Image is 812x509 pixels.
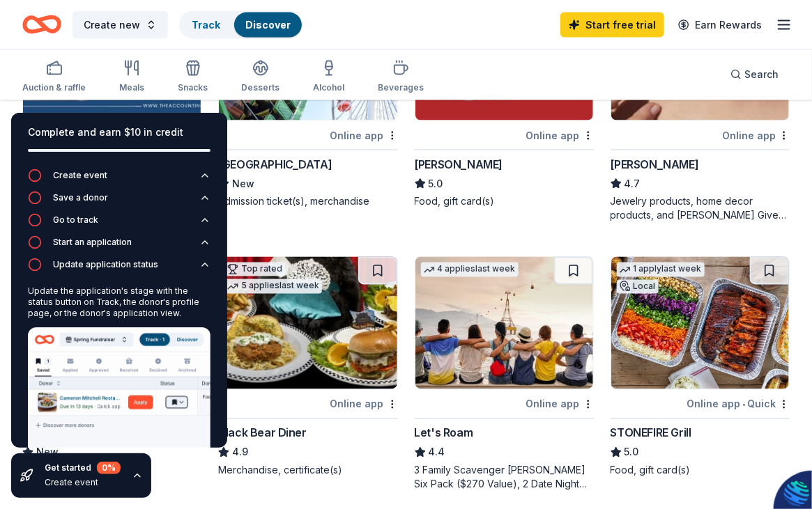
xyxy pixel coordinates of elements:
[611,425,691,441] div: STONEFIRE Grill
[617,280,659,294] div: Local
[330,127,398,144] div: Online app
[611,256,790,478] a: Image for STONEFIRE Grill1 applylast weekLocalOnline app•QuickSTONEFIRE Grill5.0Food, gift card(s)
[687,396,790,413] div: Online app Quick
[53,237,132,248] div: Start an application
[722,127,790,144] div: Online app
[53,214,98,226] div: Go to track
[429,175,443,192] span: 5.0
[611,195,790,223] div: Jewelry products, home decor products, and [PERSON_NAME] Gives Back event in-store or online (or ...
[611,156,699,173] div: [PERSON_NAME]
[28,124,210,141] div: Complete and earn $10 in credit
[224,263,285,276] div: Top rated
[232,175,254,192] span: New
[415,195,594,209] div: Food, gift card(s)
[22,54,86,100] button: Auction & raffle
[617,263,705,277] div: 1 apply last week
[178,54,208,100] button: Snacks
[97,462,121,474] div: 0 %
[22,82,86,93] div: Auction & raffle
[245,19,291,31] a: Discover
[28,169,210,191] button: Create event
[84,17,140,33] span: Create new
[421,263,519,277] div: 4 applies last week
[22,8,61,41] a: Home
[45,477,121,488] div: Create event
[429,444,445,461] span: 4.4
[415,257,593,389] img: Image for Let's Roam
[72,11,168,39] button: Create new
[119,82,144,93] div: Meals
[28,213,210,235] button: Go to track
[53,192,108,203] div: Save a donor
[719,61,790,88] button: Search
[560,13,664,38] a: Start free trial
[53,170,107,181] div: Create event
[744,66,779,83] span: Search
[53,259,158,270] div: Update application status
[625,444,639,461] span: 5.0
[192,19,220,31] a: Track
[313,82,344,93] div: Alcohol
[218,256,397,478] a: Image for Black Bear DinerTop rated5 applieslast weekOnline appBlack Bear Diner4.9Merchandise, ce...
[241,54,279,100] button: Desserts
[218,156,332,173] div: [GEOGRAPHIC_DATA]
[526,396,594,413] div: Online app
[28,235,210,258] button: Start an application
[611,464,790,478] div: Food, gift card(s)
[28,258,210,280] button: Update application status
[28,327,210,473] img: Update
[232,444,248,461] span: 4.9
[415,256,594,492] a: Image for Let's Roam4 applieslast weekOnline appLet's Roam4.43 Family Scavenger [PERSON_NAME] Six...
[28,280,210,485] div: Update application status
[28,191,210,213] button: Save a donor
[415,464,594,492] div: 3 Family Scavenger [PERSON_NAME] Six Pack ($270 Value), 2 Date Night Scavenger [PERSON_NAME] Two ...
[45,462,121,474] div: Get started
[526,127,594,144] div: Online app
[219,257,397,389] img: Image for Black Bear Diner
[313,54,344,100] button: Alcohol
[742,399,745,410] span: •
[415,156,503,173] div: [PERSON_NAME]
[178,82,208,93] div: Snacks
[330,396,398,413] div: Online app
[218,425,307,441] div: Black Bear Diner
[28,285,210,319] div: Update the application's stage with the status button on Track, the donor's profile page, or the ...
[119,54,144,100] button: Meals
[224,279,322,294] div: 5 applies last week
[670,13,770,38] a: Earn Rewards
[378,54,424,100] button: Beverages
[415,425,473,441] div: Let's Roam
[179,11,303,39] button: TrackDiscover
[611,257,789,389] img: Image for STONEFIRE Grill
[218,464,397,478] div: Merchandise, certificate(s)
[218,195,397,209] div: Admission ticket(s), merchandise
[378,82,424,93] div: Beverages
[241,82,279,93] div: Desserts
[625,175,641,192] span: 4.7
